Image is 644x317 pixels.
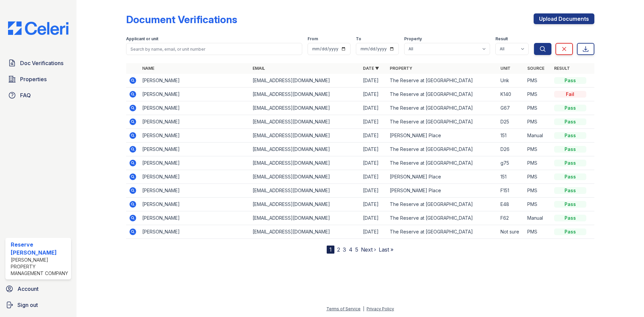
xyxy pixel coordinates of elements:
td: PMS [525,170,551,184]
td: [EMAIL_ADDRESS][DOMAIN_NAME] [250,143,360,156]
td: [DATE] [360,143,387,156]
td: PMS [525,198,551,211]
span: Properties [20,75,47,83]
td: [DATE] [360,88,387,101]
td: [PERSON_NAME] [140,115,250,129]
a: Result [554,66,570,71]
div: Pass [554,160,586,166]
span: FAQ [20,91,31,99]
td: F151 [498,184,525,198]
td: The Reserve at [GEOGRAPHIC_DATA] [387,101,497,115]
a: 3 [343,246,346,253]
td: D25 [498,115,525,129]
td: PMS [525,115,551,129]
label: From [308,36,318,42]
a: Source [527,66,544,71]
td: [PERSON_NAME] Place [387,170,497,184]
a: Unit [500,66,511,71]
td: g75 [498,156,525,170]
td: The Reserve at [GEOGRAPHIC_DATA] [387,198,497,211]
div: Pass [554,228,586,235]
div: 1 [327,246,334,254]
td: [PERSON_NAME] [140,74,250,88]
div: [PERSON_NAME] Property Management Company [11,257,68,277]
td: [EMAIL_ADDRESS][DOMAIN_NAME] [250,115,360,129]
td: [DATE] [360,184,387,198]
div: Pass [554,146,586,153]
td: [DATE] [360,170,387,184]
a: Account [3,282,74,296]
a: 5 [355,246,358,253]
td: [PERSON_NAME] [140,198,250,211]
td: 151 [498,170,525,184]
a: 2 [337,246,340,253]
td: [DATE] [360,101,387,115]
td: [PERSON_NAME] Place [387,184,497,198]
td: [EMAIL_ADDRESS][DOMAIN_NAME] [250,225,360,239]
td: PMS [525,74,551,88]
a: FAQ [5,89,71,102]
td: [EMAIL_ADDRESS][DOMAIN_NAME] [250,156,360,170]
td: [DATE] [360,225,387,239]
a: Sign out [3,298,74,312]
td: The Reserve at [GEOGRAPHIC_DATA] [387,156,497,170]
td: [EMAIL_ADDRESS][DOMAIN_NAME] [250,170,360,184]
td: [DATE] [360,198,387,211]
div: Pass [554,77,586,84]
span: Sign out [17,301,38,309]
a: Privacy Policy [367,306,394,311]
td: [PERSON_NAME] [140,211,250,225]
div: Pass [554,173,586,180]
td: [EMAIL_ADDRESS][DOMAIN_NAME] [250,74,360,88]
td: [PERSON_NAME] [140,156,250,170]
td: The Reserve at [GEOGRAPHIC_DATA] [387,225,497,239]
td: The Reserve at [GEOGRAPHIC_DATA] [387,88,497,101]
div: Pass [554,201,586,208]
td: The Reserve at [GEOGRAPHIC_DATA] [387,115,497,129]
td: [EMAIL_ADDRESS][DOMAIN_NAME] [250,184,360,198]
label: Result [495,36,508,42]
td: D26 [498,143,525,156]
td: [PERSON_NAME] [140,225,250,239]
label: Property [404,36,422,42]
td: [PERSON_NAME] [140,170,250,184]
td: [PERSON_NAME] [140,88,250,101]
span: Account [17,285,39,293]
td: The Reserve at [GEOGRAPHIC_DATA] [387,143,497,156]
div: Reserve [PERSON_NAME] [11,241,68,257]
td: [EMAIL_ADDRESS][DOMAIN_NAME] [250,129,360,143]
td: PMS [525,101,551,115]
div: Pass [554,132,586,139]
td: [DATE] [360,211,387,225]
td: K140 [498,88,525,101]
td: G67 [498,101,525,115]
td: [DATE] [360,74,387,88]
td: [PERSON_NAME] [140,184,250,198]
div: Fail [554,91,586,98]
td: PMS [525,156,551,170]
a: Properties [5,72,71,86]
a: Next › [361,246,376,253]
td: PMS [525,225,551,239]
td: [DATE] [360,115,387,129]
a: Terms of Service [326,306,361,311]
td: E48 [498,198,525,211]
img: CE_Logo_Blue-a8612792a0a2168367f1c8372b55b34899dd931a85d93a1a3d3e32e68fde9ad4.png [3,21,74,35]
div: Pass [554,118,586,125]
td: [DATE] [360,129,387,143]
td: Not sure [498,225,525,239]
td: [EMAIL_ADDRESS][DOMAIN_NAME] [250,211,360,225]
td: Unk [498,74,525,88]
td: [EMAIL_ADDRESS][DOMAIN_NAME] [250,101,360,115]
a: Email [253,66,265,71]
td: The Reserve at [GEOGRAPHIC_DATA] [387,74,497,88]
td: 151 [498,129,525,143]
td: [PERSON_NAME] Place [387,129,497,143]
div: Pass [554,105,586,111]
td: Manual [525,129,551,143]
a: 4 [349,246,353,253]
td: [PERSON_NAME] [140,101,250,115]
td: F62 [498,211,525,225]
label: Applicant or unit [126,36,158,42]
a: Doc Verifications [5,56,71,70]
